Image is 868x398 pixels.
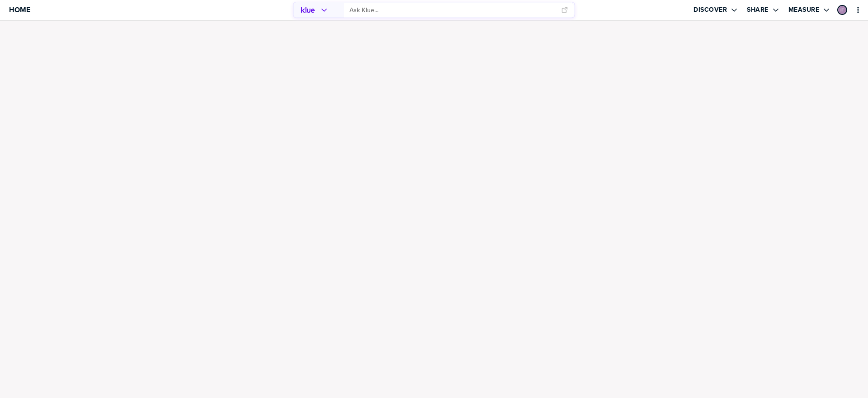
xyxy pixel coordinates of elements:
label: Share [747,6,769,14]
a: Edit Profile [836,4,848,16]
input: Ask Klue... [349,3,556,18]
img: b39a2190198b6517de1ec4d8db9dc530-sml.png [838,6,846,14]
span: Home [9,6,30,14]
div: Inbar Tropen [837,5,847,15]
label: Discover [693,6,727,14]
label: Measure [788,6,820,14]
